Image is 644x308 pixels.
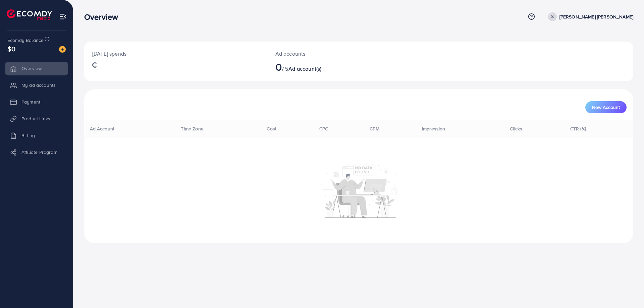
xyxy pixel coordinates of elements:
[275,50,396,58] p: Ad accounts
[7,37,44,44] span: Ecomdy Balance
[92,50,259,58] p: [DATE] spends
[559,13,633,21] p: [PERSON_NAME] [PERSON_NAME]
[275,60,396,73] h2: / 5
[288,65,321,72] span: Ad account(s)
[592,105,620,110] span: New Account
[545,12,633,21] a: [PERSON_NAME] [PERSON_NAME]
[585,101,627,113] button: New Account
[7,9,52,20] img: logo
[84,12,123,22] h3: Overview
[59,46,66,53] img: image
[7,44,15,54] span: $0
[59,13,67,20] img: menu
[275,59,282,74] span: 0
